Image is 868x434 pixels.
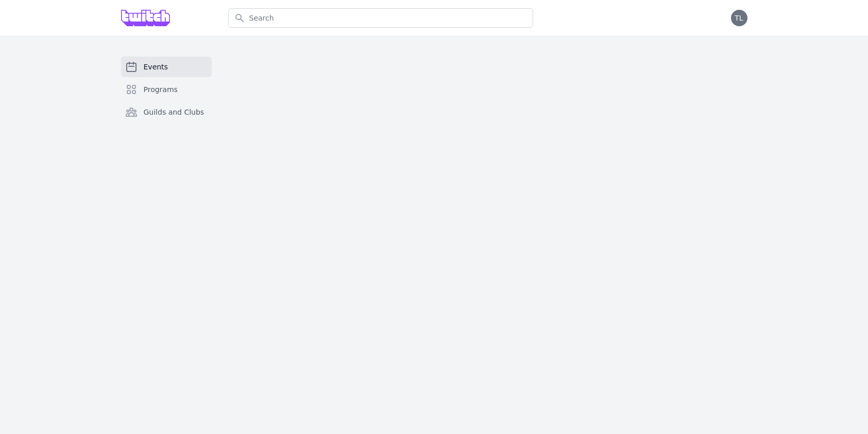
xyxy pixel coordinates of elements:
[121,57,212,139] nav: Sidebar
[735,14,743,22] span: TL
[121,102,212,122] a: Guilds and Clubs
[121,79,212,100] a: Programs
[228,8,533,28] input: Search
[731,10,747,26] button: TL
[144,84,178,95] span: Programs
[121,10,171,26] img: Grove
[121,57,212,77] a: Events
[144,107,205,117] span: Guilds and Clubs
[144,62,168,72] span: Events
